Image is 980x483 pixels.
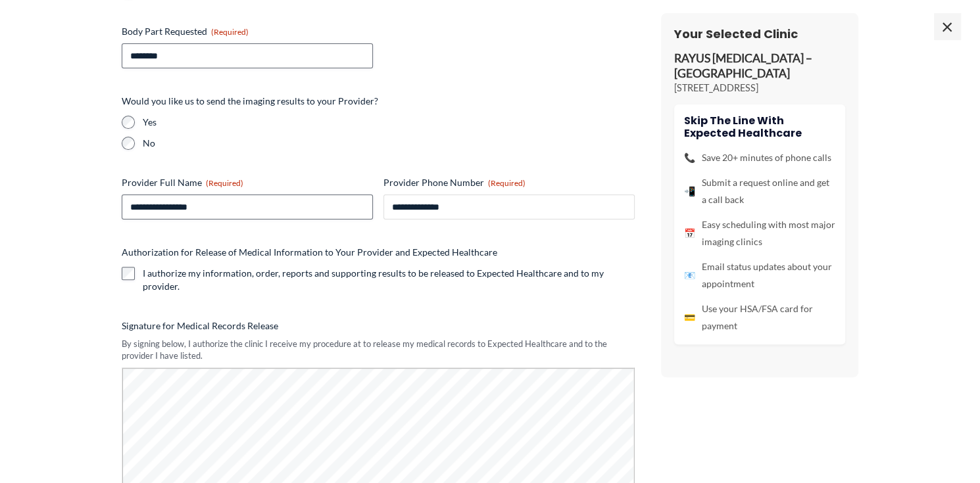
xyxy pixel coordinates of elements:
span: (Required) [206,178,243,188]
label: Signature for Medical Records Release [122,319,635,333]
h4: Skip the line with Expected Healthcare [684,114,835,139]
span: (Required) [488,178,526,188]
label: Body Part Requested [122,25,373,38]
label: Yes [143,116,635,129]
p: RAYUS [MEDICAL_DATA] – [GEOGRAPHIC_DATA] [674,51,845,81]
li: Email status updates about your appointment [684,258,835,292]
legend: Would you like us to send the imaging results to your Provider? [122,95,378,108]
legend: Authorization for Release of Medical Information to Your Provider and Expected Healthcare [122,246,497,259]
span: (Required) [211,27,249,37]
li: Use your HSA/FSA card for payment [684,300,835,334]
span: 📅 [684,225,695,242]
p: [STREET_ADDRESS] [674,81,845,95]
label: No [143,137,635,150]
h3: Your Selected Clinic [674,26,845,41]
span: 📲 [684,183,695,200]
li: Save 20+ minutes of phone calls [684,149,835,166]
label: Provider Phone Number [383,176,635,189]
label: I authorize my information, order, reports and supporting results to be released to Expected Heal... [143,267,635,293]
li: Easy scheduling with most major imaging clinics [684,216,835,250]
label: Provider Full Name [122,176,373,189]
span: 💳 [684,309,695,326]
li: Submit a request online and get a call back [684,174,835,208]
span: 📞 [684,149,695,166]
span: 📧 [684,267,695,284]
div: By signing below, I authorize the clinic I receive my procedure at to release my medical records ... [122,338,635,362]
span: × [934,13,960,39]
